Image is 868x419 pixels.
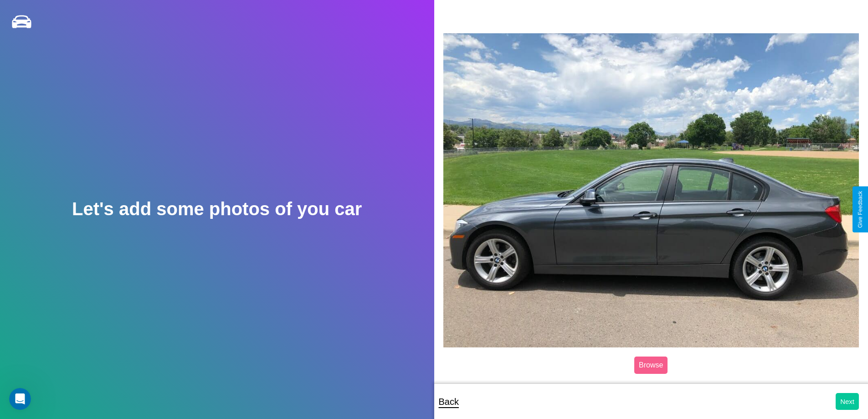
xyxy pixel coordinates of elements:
[443,33,859,347] img: posted
[634,357,668,374] label: Browse
[72,199,362,219] h2: Let's add some photos of you car
[9,388,31,410] iframe: Intercom live chat
[857,191,863,228] div: Give Feedback
[439,393,459,410] p: Back
[836,393,859,410] button: Next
